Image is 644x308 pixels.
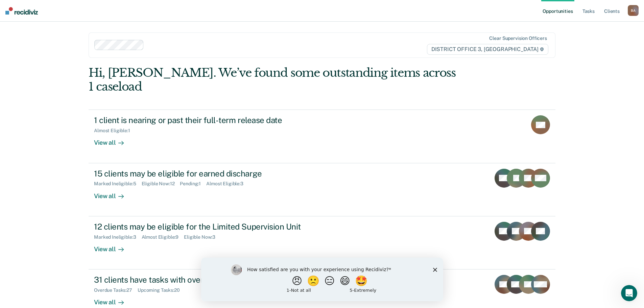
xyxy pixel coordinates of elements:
div: Clear supervision officers [489,35,547,41]
a: 1 client is nearing or past their full-term release dateAlmost Eligible:1View all [89,110,555,163]
img: Recidiviz [5,7,38,15]
a: 12 clients may be eligible for the Limited Supervision UnitMarked Ineligible:3Almost Eligible:9El... [89,216,555,269]
div: View all [94,240,132,253]
div: Marked Ineligible : 5 [94,181,141,187]
div: Marked Ineligible : 3 [94,234,141,240]
div: B A [628,5,639,16]
div: Pending : 1 [180,181,206,187]
div: 15 clients may be eligible for earned discharge [94,169,331,179]
div: View all [94,187,132,200]
div: Almost Eligible : 1 [94,128,136,134]
a: 15 clients may be eligible for earned dischargeMarked Ineligible:5Eligible Now:12Pending:1Almost ... [89,163,555,216]
div: Overdue Tasks : 27 [94,287,138,293]
div: 31 clients have tasks with overdue or upcoming due dates [94,275,331,285]
div: 12 clients may be eligible for the Limited Supervision Unit [94,222,331,232]
div: Eligible Now : 3 [184,234,221,240]
div: View all [94,134,132,147]
iframe: Survey by Kim from Recidiviz [201,258,443,301]
div: Almost Eligible : 3 [206,181,249,187]
div: Almost Eligible : 9 [142,234,184,240]
div: Upcoming Tasks : 20 [138,287,185,293]
span: DISTRICT OFFICE 3, [GEOGRAPHIC_DATA] [427,44,548,55]
div: 1 client is nearing or past their full-term release date [94,115,331,125]
button: BA [628,5,639,16]
div: View all [94,293,132,306]
div: Hi, [PERSON_NAME]. We’ve found some outstanding items across 1 caseload [89,66,462,94]
div: Eligible Now : 12 [142,181,180,187]
iframe: Intercom live chat [621,285,637,301]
